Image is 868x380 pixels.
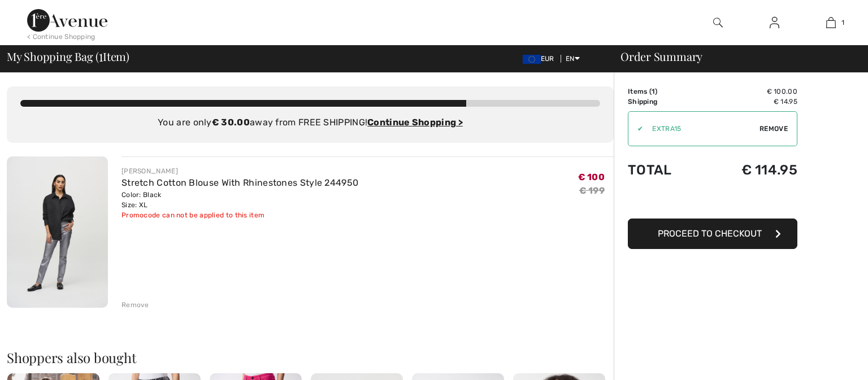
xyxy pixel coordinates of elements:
[7,51,129,62] span: My Shopping Bag ( Item)
[121,210,358,220] div: Promocode can not be applied to this item
[803,16,858,29] a: 1
[702,86,797,97] td: € 100.00
[121,190,358,210] div: Color: Black Size: XL
[27,9,107,32] img: 1ère Avenue
[523,55,541,64] img: Euro
[121,166,358,176] div: [PERSON_NAME]
[658,228,762,239] span: Proceed to Checkout
[628,124,643,134] div: ✔
[770,16,779,29] img: My Info
[607,51,861,62] div: Order Summary
[826,16,836,29] img: My Bag
[578,172,605,182] span: € 100
[628,189,797,215] iframe: PayPal
[761,16,788,30] a: Sign In
[212,117,250,128] strong: € 30.00
[579,185,605,196] s: € 199
[713,16,723,29] img: search the website
[841,18,844,28] span: 1
[702,151,797,189] td: € 114.95
[643,112,759,146] input: Promo code
[121,177,358,188] a: Stretch Cotton Blouse With Rhinestones Style 244950
[367,117,463,128] a: Continue Shopping >
[27,32,96,42] div: < Continue Shopping
[7,156,108,308] img: Stretch Cotton Blouse With Rhinestones Style 244950
[566,55,580,63] span: EN
[121,300,149,310] div: Remove
[652,88,655,95] span: 1
[20,116,600,129] div: You are only away from FREE SHIPPING!
[628,97,702,107] td: Shipping
[99,48,103,63] span: 1
[628,86,702,97] td: Items ( )
[628,151,702,189] td: Total
[628,219,797,249] button: Proceed to Checkout
[523,55,559,63] span: EUR
[759,124,788,134] span: Remove
[702,97,797,107] td: € 14.95
[7,351,614,364] h2: Shoppers also bought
